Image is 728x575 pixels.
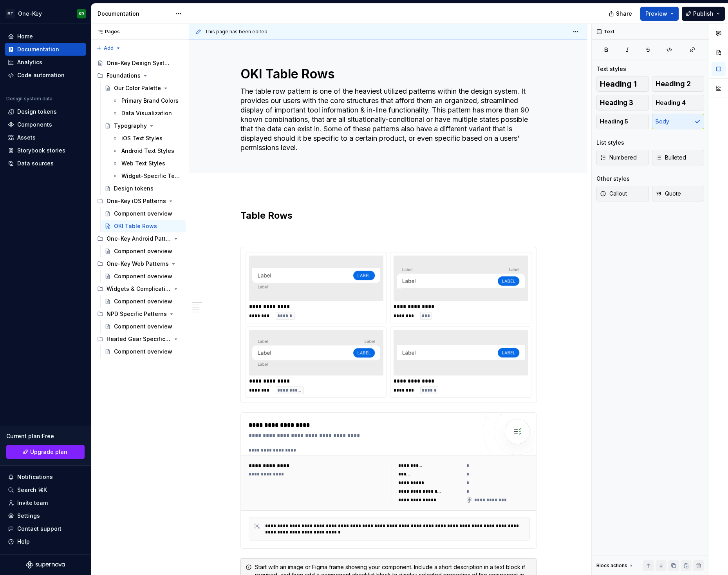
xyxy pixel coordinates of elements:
[5,131,86,144] a: Assets
[596,76,649,92] button: Heading 1
[239,65,535,83] textarea: OKI Table Rows
[101,207,186,220] a: Component overview
[101,295,186,308] a: Component overview
[5,535,86,548] button: Help
[94,57,186,358] div: Page tree
[656,190,681,198] span: Quote
[26,561,65,569] svg: Supernova Logo
[109,157,186,170] a: Web Text Styles
[109,145,186,157] a: Android Text Styles
[114,348,172,356] div: Component overview
[656,154,686,161] span: Bulleted
[17,538,30,546] div: Help
[121,109,172,117] div: Data Visualization
[17,486,47,494] div: Search ⌘K
[656,80,691,88] span: Heading 2
[107,72,141,80] div: Foundations
[6,432,85,440] div: Current plan : Free
[5,9,15,18] div: MT
[5,43,86,56] a: Documentation
[6,445,85,459] a: Upgrade plan
[596,562,627,569] div: Block actions
[17,121,52,129] div: Components
[616,10,632,18] span: Share
[5,157,86,170] a: Data sources
[114,323,172,330] div: Component overview
[5,497,86,509] a: Invite team
[114,84,161,92] div: Our Color Palette
[114,247,172,255] div: Component overview
[682,7,725,21] button: Publish
[17,71,65,79] div: Code automation
[5,484,86,496] button: Search ⌘K
[107,260,169,268] div: One-Key Web Patterns
[17,499,48,507] div: Invite team
[600,154,637,161] span: Numbered
[94,333,186,345] div: Heated Gear Specific Patterns
[114,222,157,230] div: OKI Table Rows
[101,320,186,333] a: Component overview
[17,160,54,167] div: Data sources
[596,95,649,111] button: Heading 3
[239,85,535,154] textarea: The table row pattern is one of the heaviest utilized patterns within the design system. It provi...
[600,80,637,88] span: Heading 1
[596,65,626,73] div: Text styles
[101,220,186,232] a: OKI Table Rows
[107,285,171,293] div: Widgets & Complications Patterns
[652,76,705,92] button: Heading 2
[94,283,186,295] div: Widgets & Complications Patterns
[205,29,269,35] span: This page has been edited.
[121,97,179,105] div: Primary Brand Colors
[5,69,86,82] a: Code automation
[94,69,186,82] div: Foundations
[101,82,186,94] a: Our Color Palette
[114,272,172,280] div: Component overview
[94,232,186,245] div: One-Key Android Patterns
[107,310,167,318] div: NPD Specific Patterns
[600,190,627,198] span: Callout
[121,172,181,180] div: Widget-Specific Text Styles
[596,139,624,147] div: List styles
[693,10,714,18] span: Publish
[240,209,537,222] h2: Table Rows
[5,105,86,118] a: Design tokens
[107,335,171,343] div: Heated Gear Specific Patterns
[121,160,165,167] div: Web Text Styles
[94,43,123,54] button: Add
[596,560,634,571] div: Block actions
[5,30,86,43] a: Home
[121,134,163,142] div: iOS Text Styles
[645,10,667,18] span: Preview
[98,10,172,18] div: Documentation
[5,471,86,483] button: Notifications
[600,99,633,107] span: Heading 3
[17,45,59,53] div: Documentation
[6,96,52,102] div: Design system data
[652,95,705,111] button: Heading 4
[17,134,36,141] div: Assets
[101,345,186,358] a: Component overview
[596,114,649,129] button: Heading 5
[107,59,171,67] div: One-Key Design System
[5,56,86,69] a: Analytics
[596,175,630,183] div: Other styles
[17,473,53,481] div: Notifications
[101,270,186,283] a: Component overview
[640,7,679,21] button: Preview
[18,10,42,18] div: One-Key
[596,186,649,201] button: Callout
[17,33,33,40] div: Home
[94,195,186,207] div: One-Key iOS Patterns
[600,118,628,125] span: Heading 5
[30,448,67,456] span: Upgrade plan
[5,510,86,522] a: Settings
[109,94,186,107] a: Primary Brand Colors
[101,245,186,258] a: Component overview
[605,7,637,21] button: Share
[109,107,186,120] a: Data Visualization
[109,170,186,182] a: Widget-Specific Text Styles
[94,29,120,35] div: Pages
[114,297,172,305] div: Component overview
[652,186,705,201] button: Quote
